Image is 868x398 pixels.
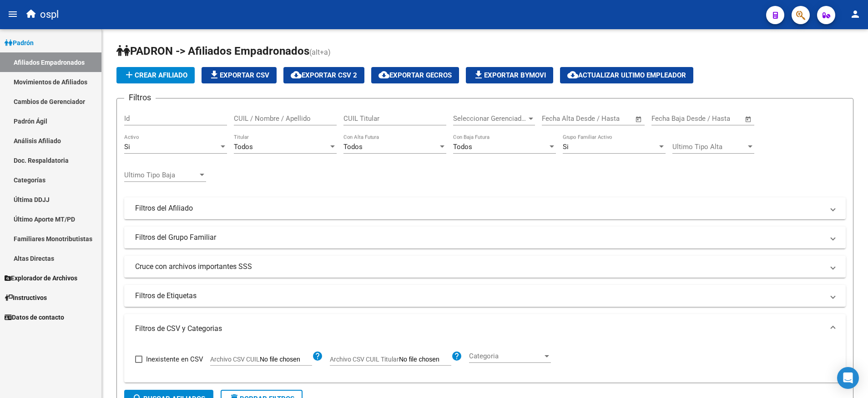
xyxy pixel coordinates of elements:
[124,143,130,151] span: Si
[135,324,824,334] mat-panel-title: Filtros de CSV y Categorias
[453,143,472,151] span: Todos
[567,69,578,80] mat-icon: cloud_download
[634,114,644,124] button: Open calendar
[124,91,156,104] h3: Filtros
[40,5,59,25] span: ospl
[371,67,459,83] button: Exportar GECROS
[563,143,569,151] span: Si
[202,67,277,83] button: Exportar CSV
[209,71,269,79] span: Exportar CSV
[5,273,77,283] span: Explorador de Archivos
[124,285,846,307] mat-expansion-panel-header: Filtros de Etiquetas
[135,291,824,301] mat-panel-title: Filtros de Etiquetas
[850,9,861,20] mat-icon: person
[124,256,846,278] mat-expansion-panel-header: Cruce con archivos importantes SSS
[466,67,553,83] button: Exportar Bymovi
[469,352,543,360] span: Categoria
[580,114,624,123] input: End date
[451,351,462,362] mat-icon: help
[124,197,846,219] mat-expansion-panel-header: Filtros del Afiliado
[260,356,312,364] input: Archivo CSV CUIL
[7,9,18,20] mat-icon: menu
[291,71,357,79] span: Exportar CSV 2
[124,69,135,80] mat-icon: add
[837,367,859,389] div: Open Intercom Messenger
[651,114,681,123] input: Start date
[542,114,571,123] input: Start date
[567,71,686,79] span: Actualizar ultimo Empleador
[5,38,34,48] span: Padrón
[124,227,846,248] mat-expansion-panel-header: Filtros del Grupo Familiar
[378,71,452,79] span: Exportar GECROS
[291,69,302,80] mat-icon: cloud_download
[5,293,47,303] span: Instructivos
[309,48,331,57] span: (alt+a)
[473,69,484,80] mat-icon: file_download
[135,203,824,213] mat-panel-title: Filtros del Afiliado
[672,143,746,151] span: Ultimo Tipo Alta
[473,71,546,79] span: Exportar Bymovi
[560,67,693,83] button: Actualizar ultimo Empleador
[689,114,733,123] input: End date
[283,67,364,83] button: Exportar CSV 2
[343,143,363,151] span: Todos
[135,262,824,272] mat-panel-title: Cruce con archivos importantes SSS
[378,69,389,80] mat-icon: cloud_download
[116,45,309,57] span: PADRON -> Afiliados Empadronados
[124,314,846,343] mat-expansion-panel-header: Filtros de CSV y Categorias
[210,356,260,363] span: Archivo CSV CUIL
[234,143,253,151] span: Todos
[312,351,323,362] mat-icon: help
[146,354,203,365] span: Inexistente en CSV
[209,69,220,80] mat-icon: file_download
[124,171,198,179] span: Ultimo Tipo Baja
[124,71,187,79] span: Crear Afiliado
[330,356,399,363] span: Archivo CSV CUIL Titular
[135,233,824,243] mat-panel-title: Filtros del Grupo Familiar
[399,356,451,364] input: Archivo CSV CUIL Titular
[453,114,527,123] span: Seleccionar Gerenciador
[5,312,64,322] span: Datos de contacto
[116,67,195,83] button: Crear Afiliado
[743,114,754,124] button: Open calendar
[124,343,846,382] div: Filtros de CSV y Categorias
